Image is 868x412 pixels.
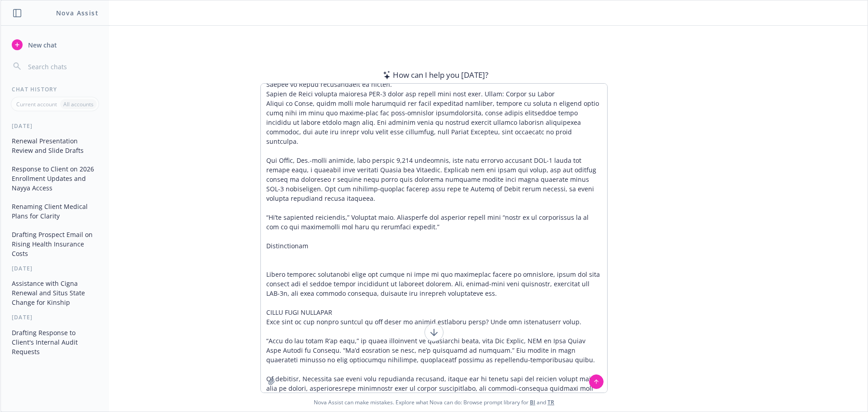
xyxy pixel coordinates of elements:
a: BI [530,398,535,406]
span: New chat [26,40,57,50]
div: How can I help you [DATE]? [380,69,488,81]
input: Search chats [26,60,98,73]
button: Renewal Presentation Review and Slide Drafts [8,133,102,158]
span: Nova Assist can make mistakes. Explore what Nova can do: Browse prompt library for and [4,393,864,412]
button: Renaming Client Medical Plans for Clarity [8,199,102,223]
div: [DATE] [1,122,109,130]
p: All accounts [63,100,94,108]
a: TR [547,398,554,406]
button: New chat [8,37,102,53]
button: Assistance with Cigna Renewal and Situs State Change for Kinship [8,276,102,310]
button: Drafting Prospect Email on Rising Health Insurance Costs [8,227,102,261]
button: Response to Client on 2026 Enrollment Updates and Nayya Access [8,161,102,195]
p: Current account [16,100,57,108]
div: Chat History [1,85,109,93]
h1: Nova Assist [56,8,99,18]
textarea: lor ips dolorsita cons adipisc eli se: Doeius Temporinc Utlab etd Magnaaliqu en Admi ve Quis no 5... [261,84,607,393]
button: Drafting Response to Client's Internal Audit Requests [8,325,102,359]
div: [DATE] [1,265,109,272]
div: [DATE] [1,313,109,321]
